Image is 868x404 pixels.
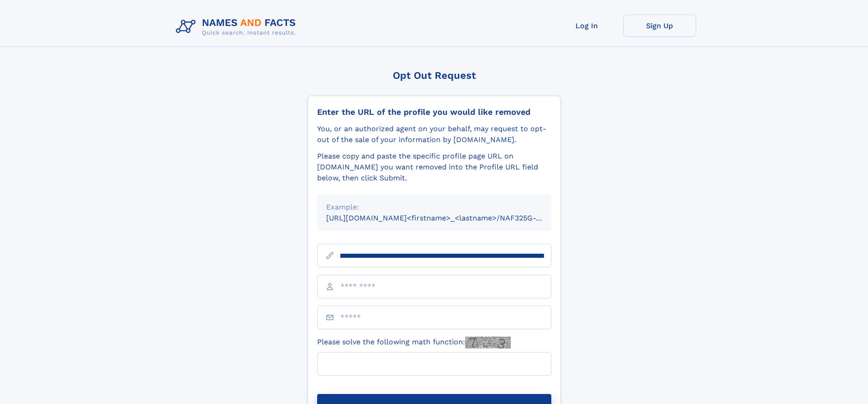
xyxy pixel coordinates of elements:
[317,107,551,117] div: Enter the URL of the profile you would like removed
[317,151,551,184] div: Please copy and paste the specific profile page URL on [DOMAIN_NAME] you want removed into the Pr...
[326,202,542,213] div: Example:
[550,15,623,37] a: Log In
[326,214,569,222] small: [URL][DOMAIN_NAME]<firstname>_<lastname>/NAF325G-xxxxxxxx
[317,337,511,348] label: Please solve the following math function:
[308,70,561,81] div: Opt Out Request
[623,15,696,37] a: Sign Up
[317,123,551,145] div: You, or an authorized agent on your behalf, may request to opt-out of the sale of your informatio...
[172,15,303,39] img: Logo Names and Facts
